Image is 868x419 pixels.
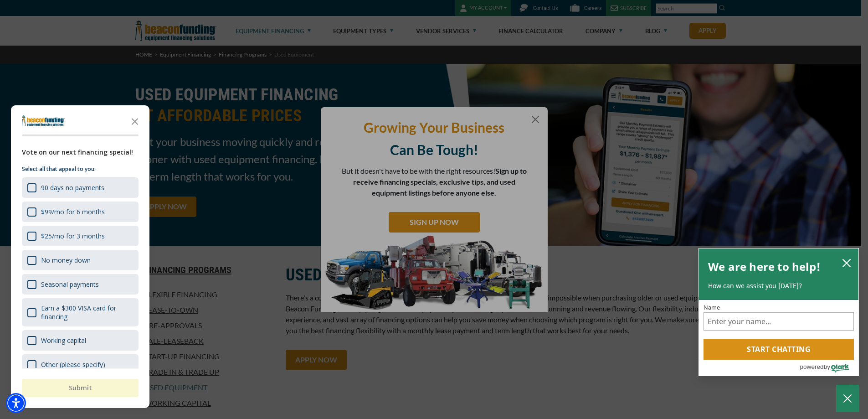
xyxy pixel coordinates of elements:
[126,112,144,130] button: Close the survey
[41,360,105,369] div: Other (please specify)
[41,336,86,345] div: Working capital
[22,354,139,375] div: Other (please specify)
[22,147,139,157] div: Vote on our next financing special!
[22,250,139,270] div: No money down
[800,360,858,376] a: Powered by Olark
[41,232,105,240] div: $25/mo for 3 months
[708,258,821,276] h2: We are here to help!
[800,361,823,372] span: powered
[41,304,133,321] div: Earn a $300 VISA card for financing
[6,393,26,413] div: Accessibility Menu
[22,330,139,351] div: Working capital
[22,177,139,198] div: 90 days no payments
[22,202,139,222] div: $99/mo for 6 months
[839,256,854,269] button: close chatbox
[41,256,91,264] div: No money down
[22,298,139,326] div: Earn a $300 VISA card for financing
[708,281,849,290] p: How can we assist you [DATE]?
[704,312,854,331] input: Name
[824,361,830,372] span: by
[704,305,854,310] label: Name
[699,248,859,377] div: olark chatbox
[41,280,99,289] div: Seasonal payments
[704,339,854,360] button: Start chatting
[11,105,149,408] div: Survey
[836,385,859,412] button: Close Chatbox
[22,274,139,295] div: Seasonal payments
[22,379,139,397] button: Submit
[22,165,139,174] p: Select all that appeal to you:
[41,183,104,192] div: 90 days no payments
[41,207,105,216] div: $99/mo for 6 months
[22,115,65,126] img: Company logo
[22,226,139,246] div: $25/mo for 3 months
